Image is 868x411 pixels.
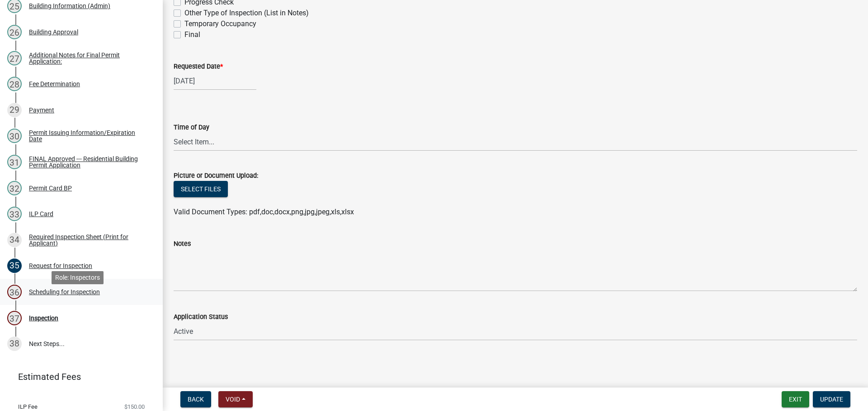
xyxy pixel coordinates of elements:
label: Picture or Document Upload: [174,173,258,179]
div: Additional Notes for Final Permit Application: [29,52,148,65]
div: 35 [7,259,22,273]
div: Permit Issuing Information/Expiration Date [29,129,148,142]
div: Building Information (Admin) [29,3,110,9]
div: Required Inspection Sheet (Print for Applicant) [29,234,148,246]
label: Notes [174,241,191,247]
div: ILP Card [29,211,53,217]
div: 36 [7,285,22,299]
span: Back [188,396,204,403]
input: mm/dd/yyyy [174,72,256,90]
div: Request for Inspection [29,263,92,269]
div: Payment [29,107,54,113]
span: $150.00 [124,404,145,410]
span: ILP Fee [18,404,38,410]
a: Estimated Fees [7,368,148,386]
div: Fee Determination [29,81,80,87]
div: Inspection [29,315,58,321]
div: 30 [7,129,22,143]
button: Select files [174,181,228,197]
div: Building Approval [29,29,78,35]
button: Void [218,391,253,407]
div: 26 [7,25,22,39]
div: 33 [7,207,22,221]
div: Role: Inspectors [52,271,104,284]
div: FINAL Approved --- Residential Building Permit Application [29,156,148,168]
span: Valid Document Types: pdf,doc,docx,png,jpg,jpeg,xls,xlsx [174,208,354,216]
div: 34 [7,233,22,247]
label: Final [184,29,200,40]
label: Time of Day [174,125,209,131]
span: Void [226,396,240,403]
div: 32 [7,181,22,195]
div: Scheduling for Inspection [29,289,100,295]
div: 29 [7,103,22,117]
label: Other Type of Inspection (List in Notes) [184,8,309,18]
button: Back [180,391,211,407]
div: 28 [7,77,22,91]
div: 31 [7,155,22,169]
div: 27 [7,51,22,65]
button: Update [813,391,850,407]
label: Requested Date [174,64,223,70]
button: Exit [782,391,809,407]
span: Update [820,396,843,403]
label: Application Status [174,314,228,320]
div: 37 [7,311,22,325]
div: Permit Card BP [29,185,72,191]
div: 38 [7,337,22,351]
label: Temporary Occupancy [184,18,256,29]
